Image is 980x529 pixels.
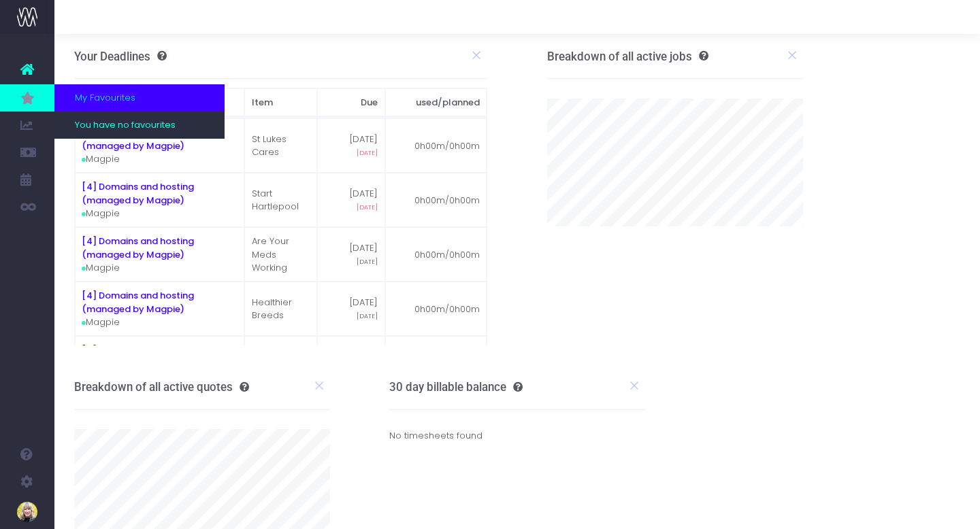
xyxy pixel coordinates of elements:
h3: 30 day billable balance [389,380,523,394]
td: Magpie [75,336,245,390]
td: [DATE] [317,281,385,336]
td: [DATE] [317,227,385,281]
td: [DATE] [317,118,385,173]
span: [DATE] [357,257,378,267]
a: [4] Domains and hosting (managed by Magpie) [82,126,194,152]
h3: Breakdown of all active jobs [547,50,708,63]
h3: Your Deadlines [74,50,167,63]
td: Magpie [75,281,245,336]
th: used/planned: activate to sort column ascending [385,88,487,117]
a: [4] Domains and hosting (managed by Magpie) [82,289,194,315]
img: images/default_profile_image.png [17,502,37,522]
a: [4] Domains and hosting (managed by Magpie) [82,343,194,370]
td: Magpie [75,118,245,173]
span: 0h00m/0h00m [414,194,480,207]
div: No timesheets found [389,410,645,462]
span: [DATE] [357,203,378,212]
td: Magpie [75,173,245,227]
span: 0h00m/0h00m [414,303,480,316]
td: Start Hartlepool [244,173,317,227]
td: Are Your Meds Working [244,227,317,281]
span: [DATE] [357,148,378,158]
th: Item: activate to sort column ascending [244,88,317,117]
td: Healthier Breeds [244,281,317,336]
a: [4] Domains and hosting (managed by Magpie) [82,180,194,207]
td: St Lukes Cares [244,118,317,173]
span: [DATE] [357,311,378,321]
h3: Breakdown of all active quotes [74,380,249,394]
td: [DATE] [317,173,385,227]
td: Magpie [75,227,245,281]
span: 0h00m/0h00m [414,248,480,262]
th: Due: activate to sort column ascending [317,88,385,117]
span: My Favourites [75,91,135,105]
td: Lung Health Checks [244,336,317,390]
a: [4] Domains and hosting (managed by Magpie) [82,235,194,261]
td: [DATE] [317,336,385,390]
span: 0h00m/0h00m [414,139,480,153]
